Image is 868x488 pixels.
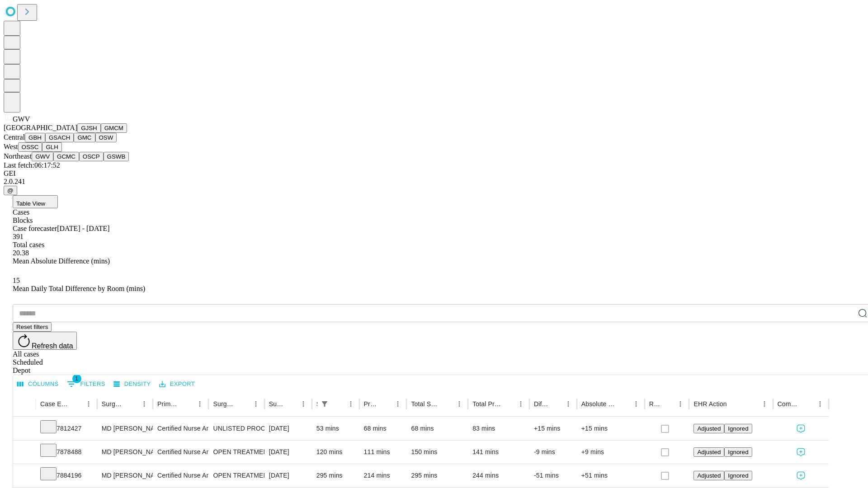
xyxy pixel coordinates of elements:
[581,464,640,487] div: +51 mins
[472,400,501,408] div: Total Predicted Duration
[269,464,307,487] div: [DATE]
[250,398,262,410] button: Menu
[392,398,404,410] button: Menu
[549,398,562,410] button: Sort
[728,398,741,410] button: Sort
[514,398,527,410] button: Menu
[13,241,44,249] span: Total cases
[13,115,30,123] span: GWV
[693,424,724,433] button: Adjusted
[697,425,721,432] span: Adjusted
[104,152,129,161] button: GSWB
[16,200,45,207] span: Table View
[65,377,108,391] button: Show filters
[102,441,148,464] div: MD [PERSON_NAME] [PERSON_NAME] Md
[57,225,109,232] span: [DATE] - [DATE]
[453,398,466,410] button: Menu
[411,441,463,464] div: 150 mins
[344,398,357,410] button: Menu
[630,398,642,410] button: Menu
[534,464,572,487] div: -51 mins
[213,400,236,408] div: Surgery Name
[411,464,463,487] div: 295 mins
[40,441,93,464] div: 7878488
[18,468,31,484] button: Expand
[7,187,14,194] span: @
[316,417,355,440] div: 53 mins
[4,133,25,141] span: Central
[4,124,77,131] span: [GEOGRAPHIC_DATA]
[269,400,283,408] div: Surgery Date
[697,449,721,455] span: Adjusted
[15,377,61,391] button: Select columns
[13,322,52,332] button: Reset filters
[724,424,752,433] button: Ignored
[13,249,29,257] span: 20.38
[4,152,32,160] span: Northeast
[562,398,575,410] button: Menu
[693,471,724,480] button: Adjusted
[102,417,148,440] div: MD [PERSON_NAME] [PERSON_NAME] Md
[581,441,640,464] div: +9 mins
[297,398,310,410] button: Menu
[102,400,124,408] div: Surgeon Name
[13,257,110,265] span: Mean Absolute Difference (mins)
[316,400,317,408] div: Scheduled In Room Duration
[157,400,180,408] div: Primary Service
[79,152,104,161] button: OSCP
[18,142,42,152] button: OSSC
[318,398,331,410] div: 1 active filter
[42,142,61,152] button: GLH
[32,152,53,161] button: GWV
[472,417,525,440] div: 83 mins
[125,398,138,410] button: Sort
[411,417,463,440] div: 68 mins
[697,472,721,479] span: Adjusted
[13,233,24,240] span: 391
[16,324,48,330] span: Reset filters
[801,398,814,410] button: Sort
[101,123,127,133] button: GMCM
[18,445,31,460] button: Expand
[728,472,748,479] span: Ignored
[157,377,197,391] button: Export
[70,398,82,410] button: Sort
[693,447,724,457] button: Adjusted
[534,400,548,408] div: Difference
[502,398,514,410] button: Sort
[379,398,392,410] button: Sort
[617,398,630,410] button: Sort
[45,133,74,142] button: GSACH
[269,441,307,464] div: [DATE]
[32,342,73,350] span: Refresh data
[181,398,193,410] button: Sort
[95,133,117,142] button: OSW
[332,398,344,410] button: Sort
[237,398,250,410] button: Sort
[728,449,748,455] span: Ignored
[316,441,355,464] div: 120 mins
[728,425,748,432] span: Ignored
[581,417,640,440] div: +15 mins
[411,400,439,408] div: Total Scheduled Duration
[364,417,402,440] div: 68 mins
[472,464,525,487] div: 244 mins
[4,143,18,150] span: West
[4,186,17,195] button: @
[40,464,93,487] div: 7884196
[13,332,77,350] button: Refresh data
[316,464,355,487] div: 295 mins
[193,398,206,410] button: Menu
[693,400,726,408] div: EHR Action
[213,417,259,440] div: UNLISTED PROCEDURE LEG OR ANKLE
[213,464,259,487] div: OPEN TREATMENT [MEDICAL_DATA] WITH PLATE
[25,133,45,142] button: GBH
[13,225,57,232] span: Case forecaster
[13,285,145,292] span: Mean Daily Total Difference by Room (mins)
[13,195,58,208] button: Table View
[778,400,800,408] div: Comments
[284,398,297,410] button: Sort
[318,398,331,410] button: Show filters
[661,398,674,410] button: Sort
[4,169,864,178] div: GEI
